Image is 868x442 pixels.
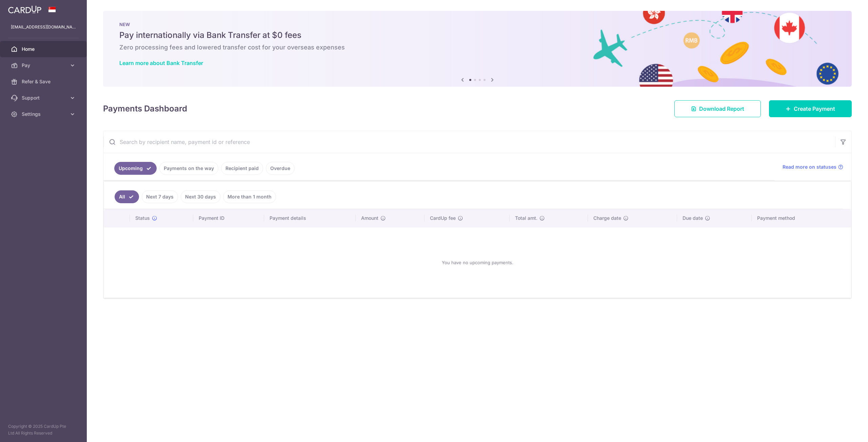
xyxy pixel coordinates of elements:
span: Pay [22,62,66,69]
a: Learn more about Bank Transfer [119,60,203,66]
a: All [115,190,139,203]
input: Search by recipient name, payment id or reference [103,131,835,153]
a: Payments on the way [159,162,218,175]
span: Read more on statuses [783,164,836,170]
a: More than 1 month [223,190,276,203]
th: Payment ID [193,209,264,227]
div: You have no upcoming payments. [112,233,843,292]
p: NEW [119,22,835,27]
span: Amount [361,215,378,222]
h4: Payments Dashboard [103,103,187,115]
th: Payment method [752,209,851,227]
span: Status [135,215,150,222]
a: Overdue [266,162,295,175]
span: Home [22,46,66,52]
span: Refer & Save [22,78,66,85]
span: Due date [683,215,703,222]
th: Payment details [264,209,356,227]
a: Next 30 days [181,190,220,203]
a: Upcoming [114,162,157,175]
h5: Pay internationally via Bank Transfer at $0 fees [119,30,835,41]
img: CardUp [8,5,41,14]
a: Download Report [674,100,761,117]
span: Total amt. [515,215,537,222]
span: Settings [22,111,66,118]
a: Create Payment [769,100,852,117]
img: Bank transfer banner [103,11,852,87]
span: Create Payment [794,105,835,113]
span: CardUp fee [430,215,456,222]
span: Charge date [593,215,621,222]
span: Download Report [699,105,744,113]
a: Recipient paid [221,162,263,175]
a: Read more on statuses [783,164,843,170]
a: Next 7 days [142,190,178,203]
h6: Zero processing fees and lowered transfer cost for your overseas expenses [119,43,835,51]
p: [EMAIL_ADDRESS][DOMAIN_NAME] [11,24,76,30]
span: Support [22,94,66,101]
